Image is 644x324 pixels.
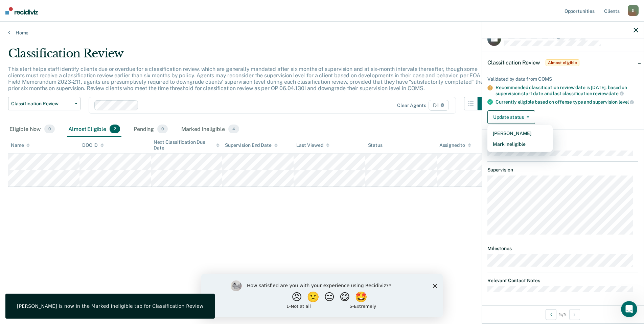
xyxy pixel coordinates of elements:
[496,99,638,105] div: Currently eligible based on offense type and supervision
[225,142,277,148] div: Supervision End Date
[82,142,104,148] div: DOC ID
[487,135,638,141] dt: Eligibility Date
[496,85,638,96] div: Recommended classification review date is [DATE], based on supervision start date and last classi...
[180,122,240,137] div: Marked Ineligible
[228,125,239,133] span: 4
[44,125,55,133] span: 0
[132,122,169,137] div: Pending
[8,122,56,137] div: Eligible Now
[487,110,535,124] button: Update status
[487,76,638,82] div: Validated by data from COMS
[8,47,491,66] div: Classification Review
[546,309,556,320] button: Previous Opportunity
[487,143,638,149] dt: Next Classification Due Date
[368,142,383,148] div: Status
[487,246,638,251] dt: Milestones
[8,66,483,92] p: This alert helps staff identify clients due or overdue for a classification review, which are gen...
[569,309,580,320] button: Next Opportunity
[546,59,579,66] span: Almost eligible
[11,101,72,107] span: Classification Review
[487,278,638,283] dt: Relevant Contact Notes
[110,125,120,133] span: 2
[397,103,426,108] div: Clear agents
[487,59,540,66] span: Classification Review
[487,139,553,150] button: Mark Ineligible
[628,5,639,16] div: D
[201,274,443,317] iframe: Survey by Kim from Recidiviz
[157,125,168,133] span: 0
[67,122,121,137] div: Almost Eligible
[487,167,638,173] dt: Supervision
[429,100,449,111] span: D1
[621,301,637,317] iframe: Intercom live chat
[439,142,471,148] div: Assigned to
[154,139,220,151] div: Next Classification Due Date
[619,99,634,105] span: level
[11,142,30,148] div: Name
[296,142,329,148] div: Last Viewed
[482,52,644,74] div: Classification ReviewAlmost eligible
[5,7,38,15] img: Recidiviz
[8,30,636,36] a: Home
[482,305,644,323] div: 5 / 5
[487,128,553,139] button: [PERSON_NAME]
[17,303,203,309] div: [PERSON_NAME] is now in the Marked Ineligible tab for Classification Review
